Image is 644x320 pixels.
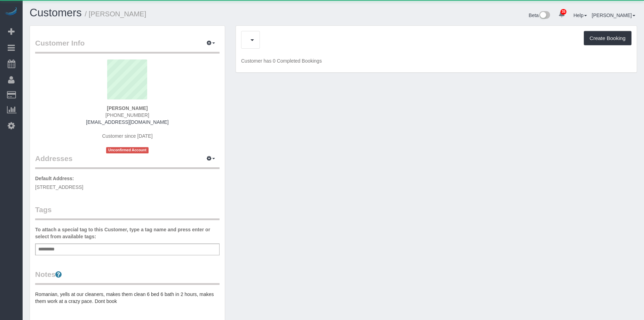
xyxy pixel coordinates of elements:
[592,13,635,18] a: [PERSON_NAME]
[106,147,149,153] span: Unconfirmed Account
[105,112,149,118] span: [PHONE_NUMBER]
[573,13,587,18] a: Help
[584,31,631,46] button: Create Booking
[539,11,550,20] img: New interface
[102,133,152,139] span: Customer since [DATE]
[35,291,220,305] pre: Romanian, yells at our cleaners, makes them clean 6 bed 6 bath in 2 hours, makes them work at a c...
[86,119,168,125] a: [EMAIL_ADDRESS][DOMAIN_NAME]
[4,7,18,17] img: Automaid Logo
[35,184,83,190] span: [STREET_ADDRESS]
[555,7,569,22] a: 35
[35,175,74,182] label: Default Address:
[35,226,220,240] label: To attach a special tag to this Customer, type a tag name and press enter or select from availabl...
[35,38,220,54] legend: Customer Info
[107,105,148,111] strong: [PERSON_NAME]
[35,269,220,285] legend: Notes
[85,10,146,18] small: / [PERSON_NAME]
[241,57,631,64] p: Customer has 0 Completed Bookings
[35,205,220,220] legend: Tags
[560,9,566,15] span: 35
[529,13,550,18] a: Beta
[30,7,82,19] a: Customers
